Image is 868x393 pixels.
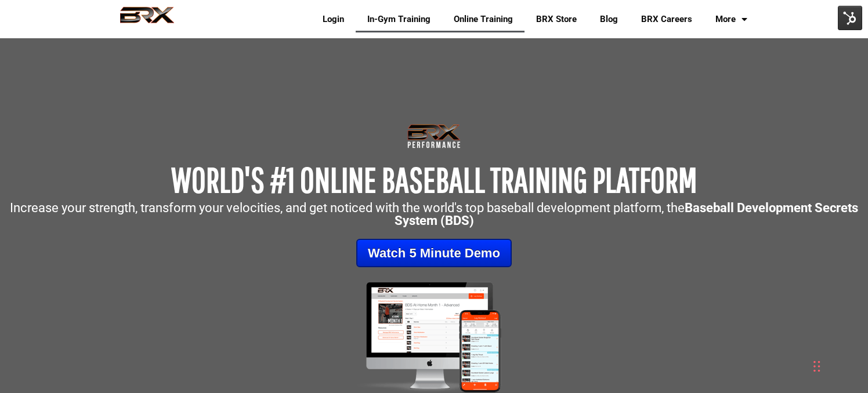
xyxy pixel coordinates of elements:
p: Increase your strength, transform your velocities, and get noticed with the world's top baseball ... [6,202,862,227]
img: Transparent-Black-BRX-Logo-White-Performance [406,122,462,151]
div: Drag [813,349,820,384]
a: More [704,6,759,32]
img: BRX Performance [109,6,185,32]
a: In-Gym Training [356,6,442,32]
img: HubSpot Tools Menu Toggle [838,6,862,30]
a: BRX Store [525,6,588,32]
div: Navigation Menu [302,6,759,32]
iframe: Chat Widget [697,268,868,393]
strong: Baseball Development Secrets System (BDS) [395,201,859,228]
a: BRX Careers [630,6,704,32]
a: Online Training [442,6,525,32]
a: Blog [588,6,630,32]
span: WORLD'S #1 ONLINE BASEBALL TRAINING PLATFORM [171,159,697,199]
a: Watch 5 Minute Demo [356,239,512,267]
a: Login [311,6,356,32]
